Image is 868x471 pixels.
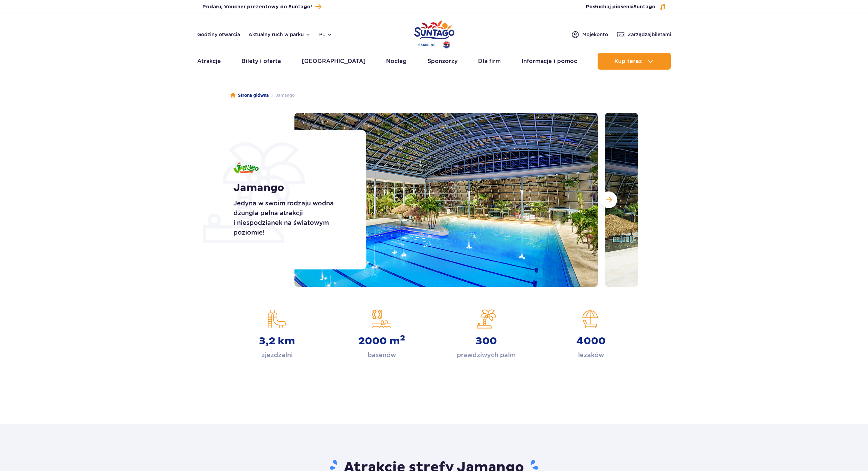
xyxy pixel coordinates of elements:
span: Moje konto [582,31,608,38]
button: Kup teraz [598,53,671,70]
button: Aktualny ruch w parku [248,32,311,37]
a: Informacje i pomoc [522,53,577,70]
strong: 3,2 km [259,335,295,347]
a: Nocleg [386,53,407,70]
a: [GEOGRAPHIC_DATA] [302,53,366,70]
p: Jedyna w swoim rodzaju wodna dżungla pełna atrakcji i niespodzianek na światowym poziomie! [233,198,350,237]
a: Mojekonto [571,30,608,39]
span: Podaruj Voucher prezentowy do Suntago! [202,3,312,10]
button: Następny slajd [600,191,617,208]
strong: 4000 [576,335,606,347]
a: Sponsorzy [428,53,458,70]
a: Zarządzajbiletami [616,30,671,39]
a: Podaruj Voucher prezentowy do Suntago! [202,2,321,11]
a: Dla firm [478,53,501,70]
span: Suntago [633,5,655,9]
h1: Jamango [233,182,350,194]
span: Zarządzaj biletami [628,31,671,38]
p: basenów [368,350,396,360]
span: Posłuchaj piosenki [586,3,655,10]
li: Jamango [269,92,295,99]
p: leżaków [578,350,604,360]
sup: 2 [400,333,405,343]
a: Park of Poland [414,17,454,49]
strong: 300 [476,335,497,347]
strong: 2000 m [358,335,405,347]
button: pl [319,31,332,38]
a: Bilety i oferta [241,53,281,70]
p: zjeżdżalni [261,350,293,360]
img: Jamango [233,163,259,173]
a: Godziny otwarcia [197,31,240,38]
a: Atrakcje [197,53,221,70]
span: Kup teraz [614,58,642,64]
a: Strona główna [230,92,269,99]
button: Posłuchaj piosenkiSuntago [586,3,666,10]
p: prawdziwych palm [457,350,516,360]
